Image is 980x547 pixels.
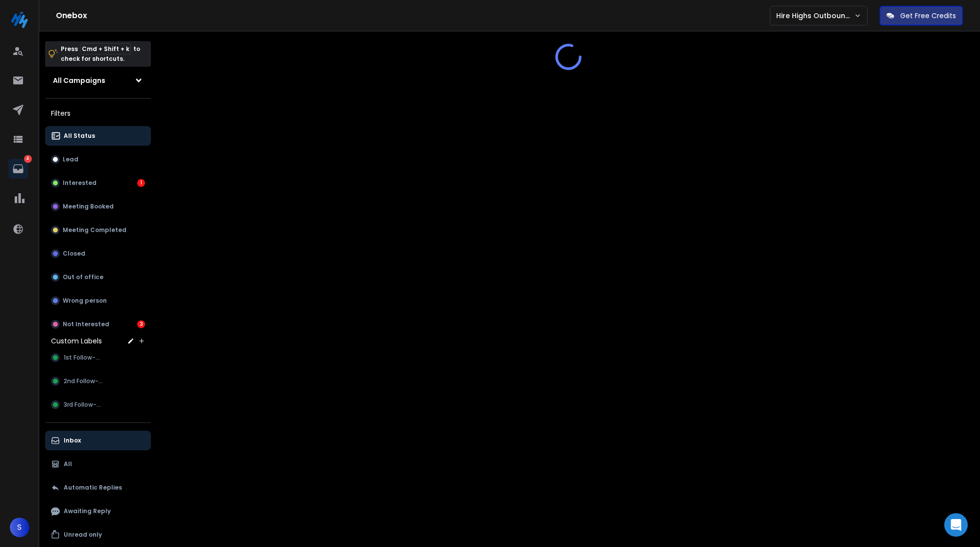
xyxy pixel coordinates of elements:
p: Hire Highs Outbound Engine [776,11,854,21]
button: 1st Follow-up [45,348,151,367]
button: Unread only [45,525,151,545]
button: Automatic Replies [45,478,151,497]
span: 1st Follow-up [64,354,103,362]
span: 2nd Follow-up [64,377,106,385]
button: S [10,518,29,537]
button: Wrong person [45,291,151,311]
img: logo [10,10,29,29]
button: Not Interested3 [45,314,151,334]
span: 3rd Follow-up [64,401,104,409]
span: Cmd + Shift + k [80,43,131,54]
div: Open Intercom Messenger [944,513,968,537]
button: All [45,454,151,474]
button: Inbox [45,431,151,450]
p: Get Free Credits [900,11,956,21]
a: 4 [8,159,28,179]
button: Meeting Completed [45,220,151,240]
p: Interested [63,179,97,187]
button: Out of office [45,267,151,287]
p: Meeting Booked [63,203,114,210]
button: All Status [45,126,151,146]
p: Meeting Completed [63,226,126,234]
p: All [64,460,72,468]
button: All Campaigns [45,71,151,90]
p: Wrong person [63,297,107,305]
p: Inbox [64,437,81,444]
button: Awaiting Reply [45,501,151,521]
button: Get Free Credits [880,6,963,26]
p: Not Interested [63,320,109,328]
button: 3rd Follow-up [45,395,151,415]
h3: Filters [45,106,151,120]
p: Awaiting Reply [64,507,111,515]
button: Meeting Booked [45,197,151,216]
h3: Custom Labels [51,336,102,346]
div: 3 [137,320,145,328]
p: Out of office [63,273,103,281]
button: 2nd Follow-up [45,371,151,391]
h1: All Campaigns [53,76,105,85]
p: 4 [24,155,32,163]
p: Closed [63,250,85,258]
p: Press to check for shortcuts. [61,44,140,64]
div: 1 [137,179,145,187]
p: Automatic Replies [64,484,122,492]
p: Lead [63,156,78,163]
button: Lead [45,150,151,169]
p: All Status [64,132,95,140]
button: Interested1 [45,173,151,193]
h1: Onebox [56,10,770,22]
p: Unread only [64,531,102,539]
button: Closed [45,244,151,263]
